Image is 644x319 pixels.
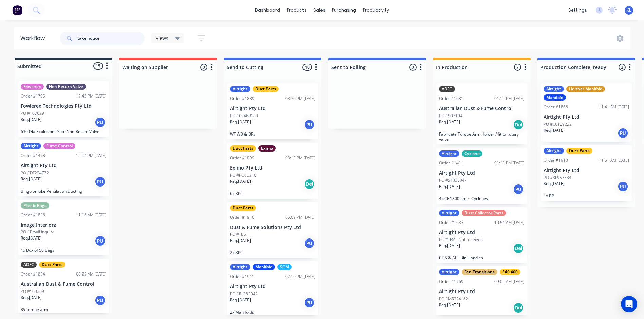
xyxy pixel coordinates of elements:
p: Req. [DATE] [230,237,251,244]
p: Airtight Pty Ltd [439,289,525,295]
div: Duct Parts [566,148,592,154]
p: 2x Manifolds [230,309,315,315]
p: Airtight Pty Ltd [544,167,629,173]
p: 6x BPs [230,191,315,196]
input: Search for orders... [77,32,145,45]
div: 03:36 PM [DATE] [285,95,315,102]
p: PO #CC169222 [544,121,572,127]
div: PU [304,119,315,130]
p: 1x BP [544,193,629,198]
div: 05:09 PM [DATE] [285,214,315,220]
div: PU [95,117,106,128]
div: 12:04 PM [DATE] [76,153,106,159]
div: ADFCDuct PartsOrder #185408:22 AM [DATE]Australian Dust & Fume ControlPO #503269Req.[DATE]PURV to... [18,259,109,315]
p: 1x Box of 50 Bags [21,248,106,253]
div: Order #1854 [21,271,45,277]
div: Eximo [258,145,276,152]
div: PU [618,181,628,192]
div: settings [565,5,590,15]
p: 630 Dia Explosion Proof Non-Return Valve [21,129,106,134]
p: Req. [DATE] [21,235,42,241]
p: Eximo Pty Ltd [230,165,315,171]
div: Airtight [439,210,459,216]
div: 12:43 PM [DATE] [76,93,106,99]
img: Factory [12,5,22,15]
div: Cyclone [462,150,482,157]
p: Australian Dust & Fume Control [439,106,525,111]
p: PO #DT224732 [21,170,49,176]
div: PU [95,295,106,306]
p: Bingo Smoke Ventilation Ducting [21,189,106,194]
div: 08:22 AM [DATE] [76,271,106,277]
div: Order #1911 [230,273,254,280]
p: Req. [DATE] [439,119,460,125]
p: Airtight Pty Ltd [230,106,315,111]
div: ADFC [21,262,37,268]
p: Req. [DATE] [439,302,460,308]
div: ADFCOrder #168101:12 PM [DATE]Australian Dust & Fume ControlPO #503194Req.[DATE]DelFabricate Torq... [436,83,527,144]
div: Order #1769 [439,279,463,285]
div: FowlerexNon Return ValveOrder #170512:43 PM [DATE]Fowlerex Technologies Pty LtdPO #107629Req.[DAT... [18,81,109,137]
div: AirtightManifoldSCMOrder #191102:12 PM [DATE]Airtight Pty LtdPO #RL365042Req.[DATE]PU2x Manifolds [227,261,318,317]
div: PU [95,176,106,187]
div: Order #1889 [230,95,254,102]
p: CDS & APL Bin Handles [439,255,525,260]
p: PO #RL957534 [544,175,571,181]
p: RV torque arm [21,307,106,312]
p: Dust & Fume Solutions Pty Ltd [230,225,315,230]
span: KL [626,7,631,13]
p: Req. [DATE] [230,297,251,303]
div: productivity [360,5,392,15]
div: PU [304,238,315,249]
div: 02:12 PM [DATE] [285,273,315,280]
div: AirtightHolzher ManifoldManifoldOrder #186611:41 AM [DATE]Airtight Pty LtdPO #CC169222Req.[DATE]PU [541,83,632,142]
div: Order #1681 [439,95,463,102]
p: Req. [DATE] [21,295,42,301]
div: AirtightDuct PartsOrder #191011:51 AM [DATE]Airtight Pty LtdPO #RL957534Req.[DATE]PU1x BP [541,145,632,201]
div: AirtightDust Collector PartsOrder #163310:54 AM [DATE]Airtight Pty LtdPO #TBA - Not receivedReq.[... [436,207,527,263]
div: Fowlerex [21,84,44,90]
p: Image Interiorz [21,222,106,228]
div: Duct Parts [230,145,256,152]
div: Airtight [439,150,459,157]
p: Req. [DATE] [544,127,565,134]
div: AirtightDuct PartsOrder #188903:36 PM [DATE]Airtight Pty LtdPO #CC469180Req.[DATE]PUWF WB & BPs [227,83,318,139]
p: Airtight Pty Ltd [439,170,525,176]
p: PO #Email Inquiry [21,229,54,235]
p: Req. [DATE] [544,181,565,187]
div: Workflow [20,34,48,42]
div: Del [513,302,524,313]
p: PO #TBA - Not received [439,236,483,243]
div: 11:51 AM [DATE] [599,157,629,163]
p: Airtight Pty Ltd [544,114,629,120]
p: Req. [DATE] [439,183,460,190]
p: 4x CB1800 5mm Cyclones [439,196,525,201]
div: Holzher Manifold [566,86,605,92]
div: 11:16 AM [DATE] [76,212,106,218]
div: purchasing [329,5,360,15]
p: Airtight Pty Ltd [21,163,106,169]
div: sales [310,5,329,15]
p: Airtight Pty Ltd [230,284,315,289]
div: Open Intercom Messenger [621,296,637,312]
div: Fume Control [43,143,75,149]
div: Manifold [544,94,566,101]
div: AirtightFume ControlOrder #147812:04 PM [DATE]Airtight Pty LtdPO #DT224732Req.[DATE]PUBingo Smoke... [18,140,109,196]
div: PU [618,128,628,139]
div: Plastic BagsOrder #185611:16 AM [DATE]Image InteriorzPO #Email InquiryReq.[DATE]PU1x Box of 50 Bags [18,200,109,256]
div: Order #1411 [439,160,463,166]
p: PO #RL365042 [230,291,258,297]
div: PU [95,235,106,246]
div: Del [513,119,524,130]
p: Fowlerex Technologies Pty Ltd [21,103,106,109]
div: Order #1705 [21,93,45,99]
p: PO #PO03216 [230,172,256,178]
div: Plastic Bags [21,202,49,209]
div: ADFC [439,86,455,92]
p: PO #TBS [230,231,246,237]
p: PO #107629 [21,110,44,117]
div: 01:12 PM [DATE] [494,95,525,102]
p: 2x BPs [230,250,315,255]
div: Airtight [544,86,564,92]
p: Req. [DATE] [21,117,42,123]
